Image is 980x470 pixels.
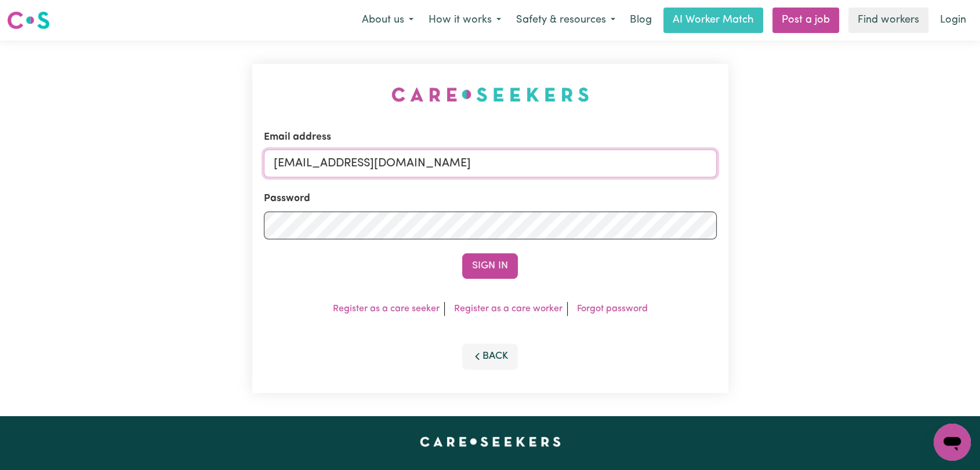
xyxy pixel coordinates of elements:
a: Post a job [772,8,839,33]
iframe: Button to launch messaging window [934,424,971,461]
button: How it works [421,8,509,32]
a: Blog [623,8,659,33]
label: Password [264,191,310,206]
button: About us [354,8,421,32]
a: Register as a care seeker [333,304,440,314]
a: Careseekers home page [420,437,561,446]
button: Back [462,344,518,369]
button: Sign In [462,253,518,279]
img: Careseekers logo [7,10,50,31]
input: Email address [264,150,717,177]
a: Forgot password [577,304,648,314]
label: Email address [264,130,331,145]
a: AI Worker Match [663,8,763,33]
button: Safety & resources [509,8,623,32]
a: Login [933,8,973,33]
a: Register as a care worker [454,304,562,314]
a: Careseekers logo [7,7,50,34]
a: Find workers [848,8,928,33]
